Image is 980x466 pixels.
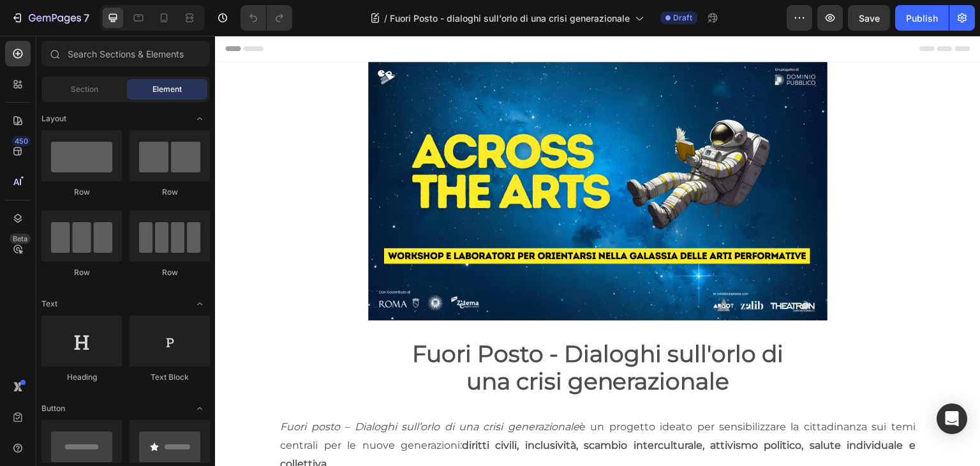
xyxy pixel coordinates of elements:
i: Fuori posto – Dialoghi sull’orlo di una crisi generazionale [65,385,364,397]
div: Row [41,267,122,278]
button: Publish [895,5,949,31]
div: Row [130,267,210,278]
span: / [384,11,387,25]
div: 450 [12,136,31,146]
p: è un progetto ideato per sensibilizzare la cittadinanza sui temi centrali per le nuove generazioni: [65,382,701,437]
span: Fuori Posto - dialoghi sull'orlo di una crisi generazionale [390,11,630,25]
strong: diritti civili, inclusività, scambio interculturale, attivismo politico, salute individuale e col... [65,403,701,434]
span: Toggle open [189,109,210,129]
div: Beta [10,234,31,244]
button: 7 [5,5,95,31]
span: Toggle open [189,294,210,314]
span: Draft [673,12,692,24]
span: Section [71,84,98,95]
span: Layout [41,113,66,124]
input: Search Sections & Elements [41,41,210,66]
span: Save [859,13,880,24]
span: Element [152,84,182,95]
div: Text Block [130,372,210,383]
div: Row [130,186,210,198]
div: Row [41,186,122,198]
span: Toggle open [189,398,210,419]
div: Undo/Redo [241,5,292,31]
iframe: Design area [215,36,980,466]
div: Publish [906,11,938,25]
div: Open Intercom Messenger [937,403,967,434]
p: 7 [84,10,89,26]
div: Heading [41,372,122,383]
strong: una crisi generazionale [251,331,515,359]
span: Button [41,403,65,414]
span: Text [41,298,57,310]
button: Save [848,5,890,31]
